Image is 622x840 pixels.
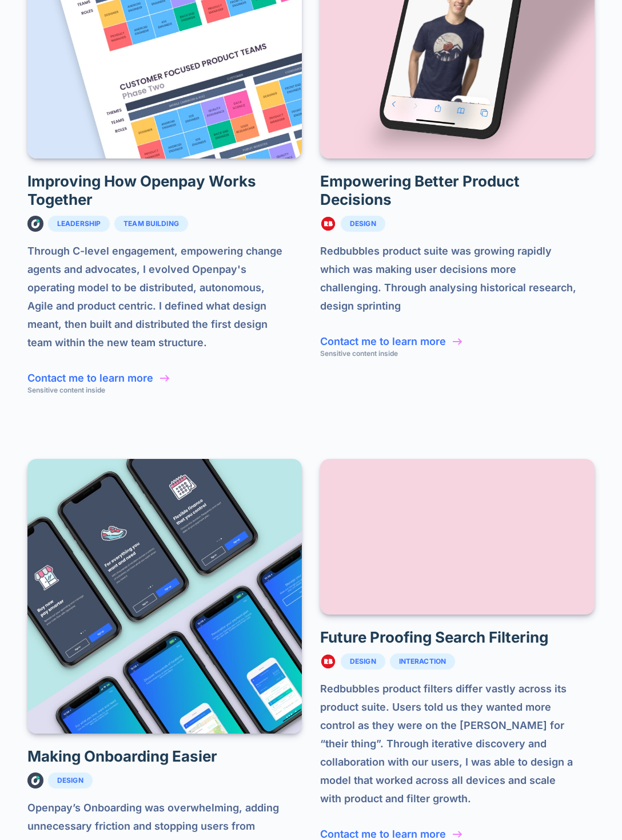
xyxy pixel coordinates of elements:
h2: Improving How Openpay Works Together [27,172,302,209]
img: Case Study Teaser Image [27,459,302,734]
div: Design [350,657,376,665]
a: Contact me to learn more [320,828,446,840]
span: Sensitive content inside [320,349,398,358]
video: Your browser does not support the video tag. [338,477,576,596]
p: Redbubbles product suite was growing rapidly which was making user decisions more challenging. Th... [320,242,595,315]
p: Redbubbles product filters differ vastly across its product suite. Users told us they wanted more... [320,680,595,808]
p: Through C-level engagement, empowering change agents and advocates, I evolved Openpay's operating... [27,242,302,352]
div: Design [57,776,83,784]
img: Company - Openpay [27,216,43,232]
div: Design [350,220,376,228]
img: Company - Redbubble [320,653,336,669]
h2: Empowering Better Product Decisions [320,172,595,209]
a: Contact me to learn more [320,335,446,347]
div: Team Building [123,220,179,228]
h2: Making Onboarding Easier [27,747,302,766]
div: Interaction [399,657,446,665]
a: Contact me to learn more [27,372,153,384]
span: Sensitive content inside [27,386,105,394]
img: Company - Redbubble [320,216,336,232]
img: Company - Openpay [27,772,43,789]
div: Leadership [57,220,101,228]
h2: Future Proofing Search Filtering [320,628,595,647]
